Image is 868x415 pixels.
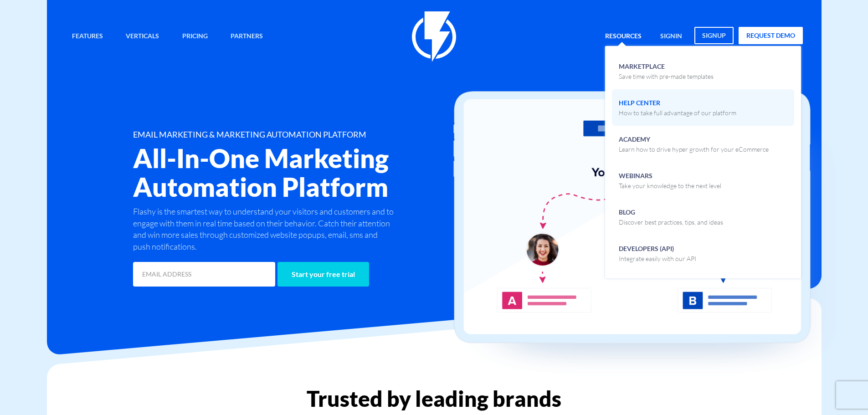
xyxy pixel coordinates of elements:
[612,89,794,126] a: Help CenterHow to take full advantage of our platform
[612,162,794,199] a: WebinarsTake your knowledge to the next level
[619,169,721,190] span: Webinars
[619,108,736,118] p: How to take full advantage of our platform
[612,53,794,89] a: MarketplaceSave time with pre-made templates
[224,27,270,46] a: Partners
[619,254,696,263] p: Integrate easily with our API
[619,205,723,227] span: Blog
[133,130,488,139] h1: EMAIL MARKETING & MARKETING AUTOMATION PLATFORM
[619,60,714,81] span: Marketplace
[133,144,488,201] h2: All-In-One Marketing Automation Platform
[612,199,794,235] a: BlogDiscover best practices, tips, and ideas
[653,27,689,46] a: signin
[133,206,396,253] p: Flashy is the smartest way to understand your visitors and customers and to engage with them in r...
[619,181,721,190] p: Take your knowledge to the next level
[277,262,369,287] input: Start your free trial
[694,27,734,44] a: signup
[739,27,803,44] a: request demo
[612,126,794,162] a: AcademyLearn how to drive hyper growth for your eCommerce
[133,262,275,287] input: EMAIL ADDRESS
[119,27,166,46] a: Verticals
[619,145,769,154] p: Learn how to drive hyper growth for your eCommerce
[612,235,794,272] a: Developers (API)Integrate easily with our API
[47,387,822,410] h2: Trusted by leading brands
[619,96,736,118] span: Help Center
[619,218,723,227] p: Discover best practices, tips, and ideas
[598,27,648,46] a: Resources
[619,72,714,81] p: Save time with pre-made templates
[619,242,696,263] span: Developers (API)
[65,27,110,46] a: Features
[175,27,215,46] a: Pricing
[619,133,769,154] span: Academy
